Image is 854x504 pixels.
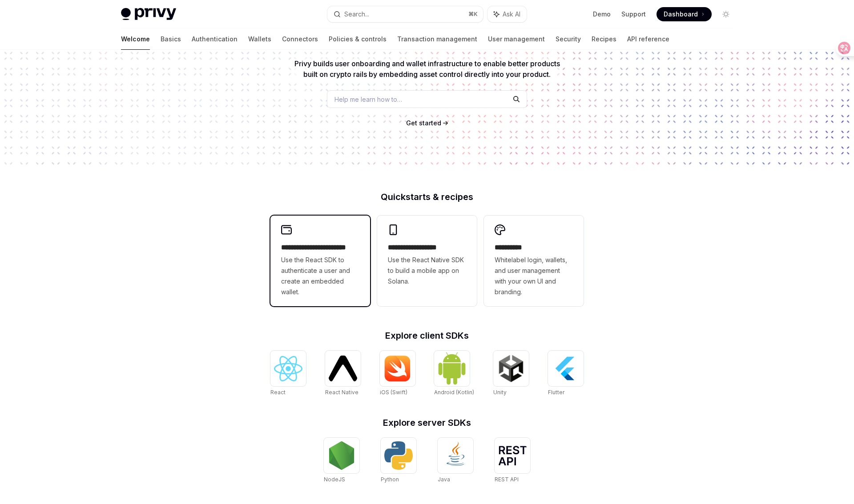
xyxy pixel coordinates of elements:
[593,10,611,19] a: Demo
[325,389,359,396] span: React Native
[329,356,357,381] img: React Native
[384,441,413,470] img: Python
[438,476,450,483] span: Java
[495,476,519,483] span: REST API
[388,255,466,287] span: Use the React Native SDK to build a mobile app on Solana.
[281,255,359,297] span: Use the React SDK to authenticate a user and create an embedded wallet.
[380,389,407,396] span: iOS (Swift)
[192,28,238,50] a: Authentication
[621,10,646,19] a: Support
[270,331,584,340] h2: Explore client SDKs
[406,119,441,128] a: Get started
[248,28,271,50] a: Wallets
[161,28,181,50] a: Basics
[344,9,369,20] div: Search...
[719,7,733,21] button: Toggle dark mode
[324,476,345,483] span: NodeJS
[441,441,470,470] img: Java
[548,351,584,397] a: FlutterFlutter
[325,351,361,397] a: React NativeReact Native
[434,389,474,396] span: Android (Kotlin)
[503,10,520,19] span: Ask AI
[294,59,560,79] span: Privy builds user onboarding and wallet infrastructure to enable better products built on crypto ...
[329,28,387,50] a: Policies & controls
[381,438,416,484] a: PythonPython
[493,351,529,397] a: UnityUnity
[121,8,176,20] img: light logo
[270,418,584,427] h2: Explore server SDKs
[121,28,150,50] a: Welcome
[592,28,616,50] a: Recipes
[556,28,581,50] a: Security
[438,352,466,385] img: Android (Kotlin)
[493,389,507,396] span: Unity
[484,216,584,306] a: **** *****Whitelabel login, wallets, and user management with your own UI and branding.
[334,95,402,104] span: Help me learn how to…
[397,28,477,50] a: Transaction management
[495,255,573,297] span: Whitelabel login, wallets, and user management with your own UI and branding.
[380,351,415,397] a: iOS (Swift)iOS (Swift)
[552,354,580,383] img: Flutter
[487,6,527,22] button: Ask AI
[627,28,669,50] a: API reference
[270,389,286,396] span: React
[438,438,473,484] a: JavaJava
[274,356,302,381] img: React
[270,192,584,201] h2: Quickstarts & recipes
[495,438,530,484] a: REST APIREST API
[282,28,318,50] a: Connectors
[434,351,474,397] a: Android (Kotlin)Android (Kotlin)
[468,11,478,18] span: ⌘ K
[488,28,545,50] a: User management
[327,441,356,470] img: NodeJS
[406,119,441,127] span: Get started
[327,6,483,22] button: Search...⌘K
[664,10,698,19] span: Dashboard
[324,438,359,484] a: NodeJSNodeJS
[548,389,564,396] span: Flutter
[498,446,527,465] img: REST API
[270,351,306,397] a: ReactReact
[657,7,712,21] a: Dashboard
[497,354,525,383] img: Unity
[381,476,399,483] span: Python
[377,216,477,306] a: **** **** **** ***Use the React Native SDK to build a mobile app on Solana.
[383,355,412,382] img: iOS (Swift)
